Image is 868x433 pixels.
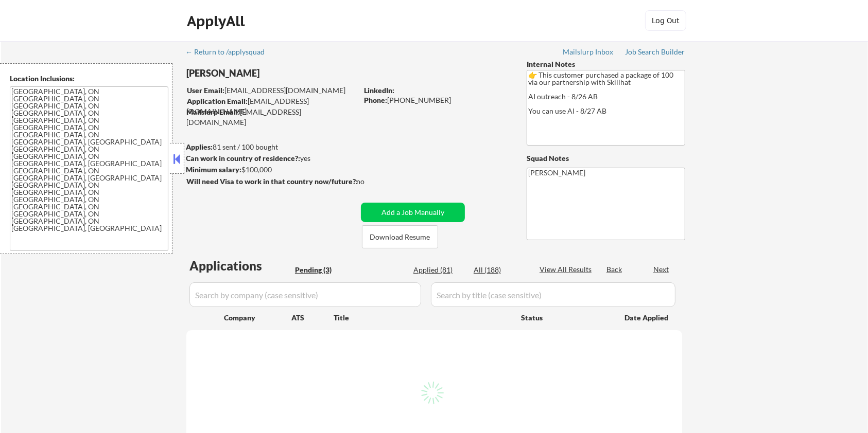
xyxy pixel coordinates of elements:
button: Download Resume [362,225,438,248]
div: 81 sent / 100 bought [186,142,357,152]
div: Location Inclusions: [10,74,168,84]
div: Date Applied [624,313,670,323]
a: ← Return to /applysquad [185,48,274,58]
strong: LinkedIn: [364,86,394,95]
div: [EMAIL_ADDRESS][DOMAIN_NAME] [187,96,357,116]
div: Mailslurp Inbox [563,48,614,56]
div: $100,000 [186,165,357,175]
button: Log Out [645,10,686,31]
button: Add a Job Manually [361,203,465,222]
div: Squad Notes [527,153,685,164]
div: [PHONE_NUMBER] [364,95,510,105]
div: Job Search Builder [625,48,685,56]
strong: Application Email: [187,97,248,105]
input: Search by company (case sensitive) [189,282,421,307]
div: Applied (81) [413,265,465,275]
div: View All Results [540,264,595,275]
strong: Will need Visa to work in that country now/future?: [186,177,358,186]
div: Title [334,313,511,323]
div: Pending (3) [295,265,346,275]
div: ATS [291,313,334,323]
div: Next [653,264,670,275]
strong: User Email: [187,86,224,95]
div: ApplyAll [187,12,248,30]
input: Search by title (case sensitive) [431,282,675,307]
strong: Mailslurp Email: [186,107,240,116]
div: Company [224,313,291,323]
div: Applications [189,260,291,272]
div: no [356,176,386,187]
div: All (188) [474,265,525,275]
div: ← Return to /applysquad [185,48,274,56]
div: Internal Notes [527,59,685,69]
div: Status [521,308,610,327]
strong: Applies: [186,142,213,151]
div: Back [606,264,623,275]
a: Mailslurp Inbox [563,48,614,58]
div: [EMAIL_ADDRESS][DOMAIN_NAME] [186,107,357,127]
div: [EMAIL_ADDRESS][DOMAIN_NAME] [187,85,357,96]
strong: Phone: [364,96,387,104]
strong: Can work in country of residence?: [186,154,300,163]
strong: Minimum salary: [186,165,241,174]
div: [PERSON_NAME] [186,67,398,80]
div: yes [186,153,354,164]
